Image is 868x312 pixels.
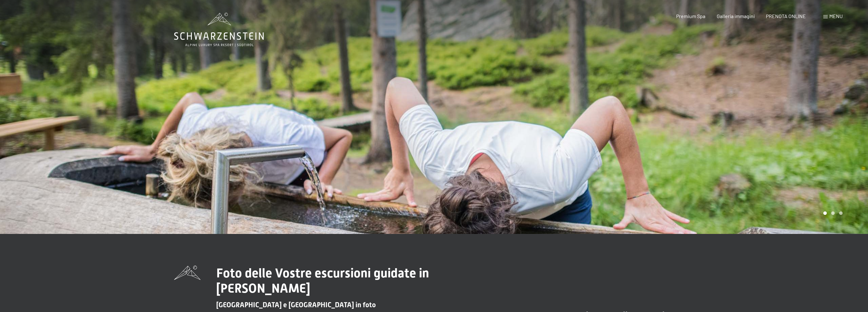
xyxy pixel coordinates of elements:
span: [GEOGRAPHIC_DATA] e [GEOGRAPHIC_DATA] in foto [216,301,376,309]
div: Carousel Page 3 [839,211,843,215]
a: Premium Spa [676,13,705,19]
div: Carousel Page 2 [831,211,835,215]
div: Carousel Page 1 (Current Slide) [823,211,827,215]
span: Consenso marketing* [373,171,421,178]
a: PRENOTA ONLINE [766,13,806,19]
div: Carousel Pagination [821,211,843,215]
a: Galleria immagini [717,13,755,19]
span: Menu [829,13,843,19]
span: Foto delle Vostre escursioni guidate in [PERSON_NAME] [216,266,429,296]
